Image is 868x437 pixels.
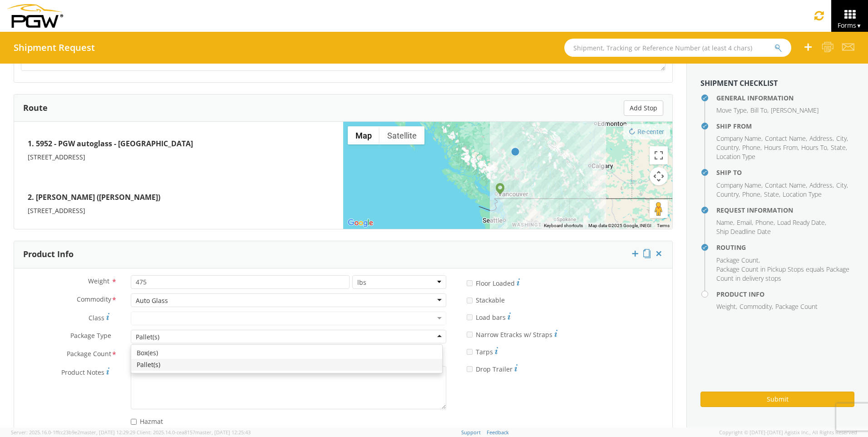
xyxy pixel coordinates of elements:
[716,181,761,189] span: Company Name
[467,294,507,305] label: Stackable
[28,189,330,206] h4: 2. [PERSON_NAME] ([PERSON_NAME])
[77,295,111,305] span: Commodity
[11,429,135,436] span: Server: 2025.16.0-1ffcc23b9e2
[716,244,854,251] h4: Routing
[716,143,739,152] span: Country
[467,332,473,338] input: Narrow Etracks w/ Straps
[70,331,111,342] span: Package Type
[742,143,762,152] li: ,
[716,181,763,190] li: ,
[67,349,111,360] span: Package Count
[809,181,834,190] li: ,
[61,368,104,377] span: Product Notes
[650,167,668,185] button: Map camera controls
[131,347,442,359] div: Box(es)
[716,106,748,115] li: ,
[716,143,740,152] li: ,
[742,143,760,152] span: Phone
[467,280,473,286] input: Floor Loaded
[809,134,833,143] span: Address
[765,134,807,143] li: ,
[831,143,846,152] span: State
[740,302,773,311] li: ,
[467,277,520,288] label: Floor Loaded
[783,190,822,199] span: Location Type
[564,39,791,57] input: Shipment, Tracking or Reference Number (at least 4 chars)
[716,134,761,143] span: Company Name
[737,218,753,227] li: ,
[700,392,854,407] button: Submit
[467,328,557,339] label: Narrow Etracks w/ Straps
[801,143,827,152] span: Hours To
[777,218,826,227] li: ,
[14,43,95,53] h4: Shipment Request
[716,94,854,101] h4: General Information
[764,190,779,199] span: State
[764,190,780,199] li: ,
[716,256,759,264] span: Package Count
[23,104,48,113] h3: Route
[809,134,834,143] li: ,
[856,22,862,30] span: ▼
[716,218,735,227] li: ,
[89,313,104,322] span: Class
[836,181,848,190] li: ,
[831,143,847,152] li: ,
[716,302,737,311] li: ,
[764,143,798,152] span: Hours From
[771,106,819,114] span: [PERSON_NAME]
[137,429,251,436] span: Client: 2025.14.0-cea8157
[716,218,733,227] span: Name
[348,126,380,144] button: Show street map
[28,153,85,161] span: [STREET_ADDRESS]
[131,359,442,371] div: Pallet(s)
[588,223,651,228] span: Map data ©2025 Google, INEGI
[131,419,137,425] input: Hazmat
[716,302,736,311] span: Weight
[836,181,847,189] span: City
[777,218,825,227] span: Load Ready Date
[624,100,663,116] button: Add Stop
[28,135,330,153] h4: 1. 5952 - PGW autoglass - [GEOGRAPHIC_DATA]
[750,106,767,114] span: Bill To
[716,190,739,199] span: Country
[716,190,740,199] li: ,
[650,200,668,218] button: Drag Pegman onto the map to open Street View
[88,277,109,285] span: Weight
[487,429,509,436] a: Feedback
[737,218,752,227] span: Email
[716,152,755,161] span: Location Type
[380,126,424,144] button: Show satellite imagery
[467,314,473,320] input: Load bars
[740,302,772,311] span: Commodity
[467,311,511,322] label: Load bars
[80,429,135,436] span: master, [DATE] 12:29:29
[136,296,168,305] div: Auto Glass
[765,181,806,189] span: Contact Name
[838,21,862,30] span: Forms
[467,363,518,374] label: Drop Trailer
[742,190,762,199] li: ,
[467,298,473,303] input: Stackable
[7,4,63,28] img: pgw-form-logo-1aaa8060b1cc70fad034.png
[764,143,799,152] li: ,
[742,190,760,199] span: Phone
[131,416,165,426] label: Hazmat
[755,218,774,227] span: Phone
[836,134,848,143] li: ,
[716,123,854,129] h4: Ship From
[716,227,771,236] span: Ship Deadline Date
[716,256,760,265] li: ,
[467,366,473,372] input: Drop Trailer
[755,218,775,227] li: ,
[23,250,74,259] h3: Product Info
[650,146,668,164] button: Toggle fullscreen view
[461,429,481,436] a: Support
[700,78,778,88] strong: Shipment Checklist
[809,181,833,189] span: Address
[195,429,251,436] span: master, [DATE] 12:25:43
[716,106,747,114] span: Move Type
[28,206,85,215] span: [STREET_ADDRESS]
[750,106,769,115] li: ,
[657,223,670,228] a: Terms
